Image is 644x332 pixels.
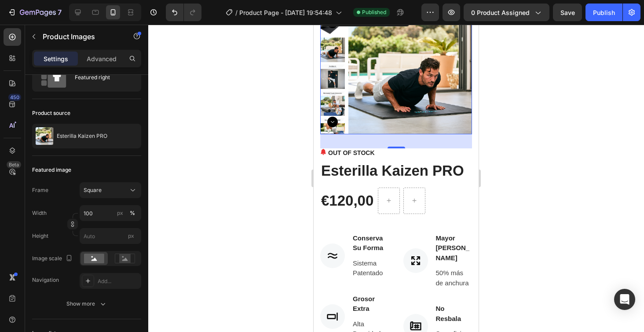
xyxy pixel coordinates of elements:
button: Show more [32,296,141,312]
p: 50% más [122,243,158,254]
button: 0 product assigned [464,4,549,21]
label: Frame [32,186,48,194]
label: Height [32,232,48,240]
div: Publish [593,8,615,17]
div: Beta [7,161,21,168]
input: px [80,228,141,244]
div: Add... [98,277,139,285]
span: Save [560,9,575,16]
span: Published [362,8,386,16]
div: 450 [8,94,21,101]
button: Publish [585,4,622,21]
div: Navigation [32,276,59,284]
span: Square [84,186,102,194]
button: % [115,208,125,218]
p: Esterilla Kaizen PRO [57,133,107,139]
div: Show more [66,299,107,308]
div: Featured right [75,67,128,88]
div: Product source [32,109,70,117]
p: No [122,279,153,289]
div: % [130,209,135,217]
span: Product Page - [DATE] 19:54:48 [239,8,332,17]
p: Alta Densidad [39,295,75,314]
p: Superficie [122,304,153,314]
p: de anchura [122,254,158,264]
button: Square [80,182,141,198]
div: Image scale [32,253,74,265]
div: px [117,209,123,217]
p: Mayor [PERSON_NAME] [122,209,158,239]
span: 0 product assigned [471,8,530,17]
span: / [235,8,238,17]
p: Advanced [87,54,117,63]
button: px [127,208,138,218]
input: px% [80,205,141,221]
span: px [128,232,134,239]
p: Product Images [43,31,117,42]
div: Featured image [32,166,71,174]
iframe: Design area [314,25,479,332]
div: Open Intercom Messenger [614,289,635,310]
p: Settings [44,54,68,63]
img: product feature img [36,127,53,145]
div: Undo/Redo [166,4,201,21]
button: 7 [4,4,66,21]
p: 7 [58,7,62,18]
p: Resbala [122,289,153,299]
label: Width [32,209,47,217]
button: Save [553,4,582,21]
